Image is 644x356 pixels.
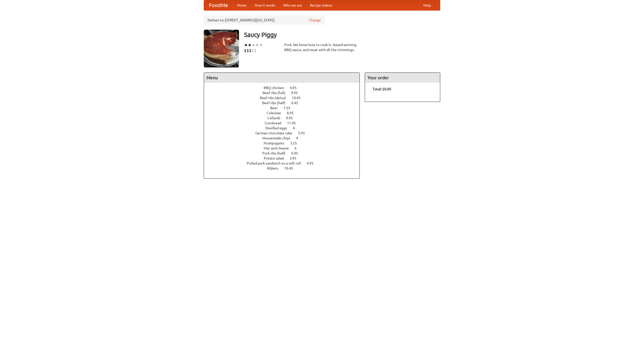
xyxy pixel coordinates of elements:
span: Hushpuppies [264,141,289,145]
span: 9.95 [286,116,298,120]
li: $ [247,48,249,53]
span: 4.95 [290,86,302,90]
a: Recipe videos [306,0,336,10]
span: 4 [293,126,300,130]
span: 10.45 [284,166,298,170]
span: Beef ribs (half) [262,101,291,105]
a: Hushpuppies 3.25 [264,141,306,145]
a: FoodMe [204,0,233,10]
a: Riblets 10.45 [267,166,302,170]
span: Pork ribs (half) [262,151,291,155]
a: German chocolate cake 5.95 [255,131,314,135]
a: Beef ribs (full) 9.95 [263,91,307,95]
a: Coleslaw 8.95 [267,111,303,115]
a: Beer 7.55 [270,106,300,110]
span: Pulled pork sandwich on a soft roll [247,161,306,165]
span: Collards [267,116,285,120]
li: $ [252,48,254,53]
a: Housemade chips 4 [262,136,307,140]
li: $ [244,48,247,53]
span: 11.45 [287,121,301,125]
li: ★ [255,42,259,48]
span: 6 [295,146,302,150]
span: 3.95 [290,156,301,160]
a: Change [309,18,321,23]
span: Devilled eggs [265,126,292,130]
span: 5.95 [298,131,310,135]
span: Beef ribs (full) [263,91,290,95]
a: Devilled eggs 4 [265,126,304,130]
a: Beef ribs (half) 6.45 [262,101,307,105]
a: Beef ribs (delux) 10.45 [260,96,310,100]
a: BBQ chicken 4.95 [264,86,306,90]
a: Who we are [279,0,306,10]
span: 6.45 [291,101,303,105]
span: Beef ribs (delux) [260,96,291,100]
div: Deliver to: [STREET_ADDRESS][US_STATE] [204,16,325,25]
div: Pork. We know how to cook it. Award-winning BBQ sauce, and meat with all the trimmings. [284,42,360,52]
a: Potato salad 3.95 [264,156,306,160]
a: Pork ribs (half) 6.95 [262,151,307,155]
b: Total: $0.00 [373,87,391,91]
li: $ [254,48,257,53]
a: Collards 9.95 [267,116,302,120]
span: BBQ chicken [264,86,289,90]
span: German chocolate cake [255,131,297,135]
span: Cornbread [265,121,286,125]
span: Mac and cheese [264,146,294,150]
a: Pulled pork sandwich on a soft roll 4.95 [247,161,323,165]
li: ★ [244,42,248,48]
h4: Your order [365,73,440,83]
li: ★ [259,42,263,48]
a: Cornbread 11.45 [265,121,305,125]
img: angular.jpg [204,30,239,67]
span: Riblets [267,166,284,170]
li: ★ [248,42,252,48]
span: 6.95 [291,151,303,155]
a: How it works [251,0,279,10]
h4: Menu [204,73,359,83]
span: 9.95 [291,91,303,95]
span: 7.55 [284,106,295,110]
span: 8.95 [287,111,299,115]
a: Help [419,0,435,10]
a: Mac and cheese 6 [264,146,306,150]
h3: Saucy Piggy [244,30,440,40]
a: Home [233,0,251,10]
span: 10.45 [292,96,306,100]
span: 4.95 [307,161,318,165]
li: ★ [252,42,255,48]
span: Beer [270,106,283,110]
span: Potato salad [264,156,289,160]
span: Housemade chips [262,136,295,140]
span: 3.25 [290,141,302,145]
li: $ [249,48,252,53]
span: 4 [296,136,303,140]
span: Coleslaw [267,111,286,115]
